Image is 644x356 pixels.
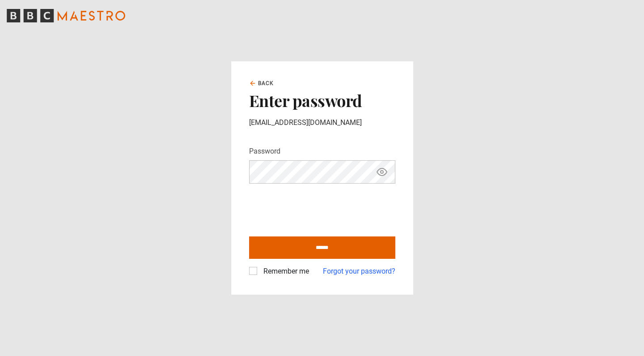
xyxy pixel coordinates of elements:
label: Password [249,146,280,157]
a: Forgot your password? [323,266,395,277]
svg: BBC Maestro [7,9,125,22]
a: Back [249,79,274,87]
button: Show password [374,164,390,180]
p: [EMAIL_ADDRESS][DOMAIN_NAME] [249,117,395,128]
h2: Enter password [249,91,395,110]
span: Back [258,79,274,87]
label: Remember me [260,266,309,277]
iframe: reCAPTCHA [249,191,385,226]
